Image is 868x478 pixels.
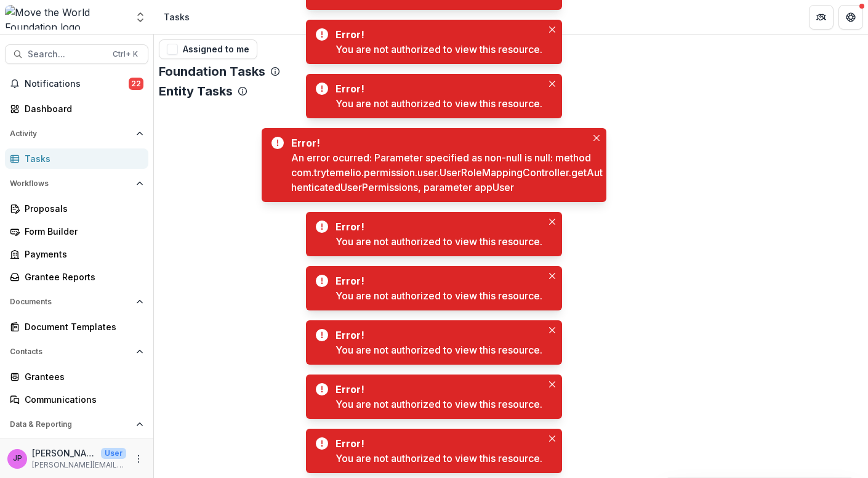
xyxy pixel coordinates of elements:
[25,393,139,406] div: Communications
[291,136,601,150] div: Error!
[291,150,606,195] div: An error ocurred: Parameter specified as non-null is null: method com.trytemelio.permission.user....
[32,447,96,460] p: [PERSON_NAME]
[159,84,233,99] p: Entity Tasks
[25,202,139,215] div: Proposals
[5,221,148,241] a: Form Builder
[5,99,148,119] a: Dashboard
[10,129,131,138] span: Activity
[10,179,131,188] span: Workflows
[5,5,127,30] img: Move the World Foundation logo
[5,342,148,362] button: Open Contacts
[25,320,139,333] div: Document Templates
[336,234,542,249] div: You are not authorized to view this resource.
[545,214,560,229] button: Close
[545,323,560,338] button: Close
[5,124,148,144] button: Open Activity
[545,22,560,37] button: Close
[5,174,148,193] button: Open Workflows
[5,415,148,434] button: Open Data & Reporting
[32,460,126,471] p: [PERSON_NAME][EMAIL_ADDRESS][DOMAIN_NAME]
[336,288,542,303] div: You are not authorized to view this resource.
[5,148,148,169] a: Tasks
[10,298,131,306] span: Documents
[545,76,560,91] button: Close
[25,152,139,165] div: Tasks
[838,5,863,30] button: Get Help
[545,431,560,446] button: Close
[336,397,542,411] div: You are not authorized to view this resource.
[25,248,139,261] div: Payments
[159,8,195,26] nav: breadcrumb
[336,436,537,451] div: Error!
[5,367,148,387] a: Grantees
[336,382,537,397] div: Error!
[25,225,139,238] div: Form Builder
[336,328,537,342] div: Error!
[25,270,139,283] div: Grantee Reports
[336,81,537,96] div: Error!
[809,5,834,30] button: Partners
[336,219,537,234] div: Error!
[336,451,542,466] div: You are not authorized to view this resource.
[5,44,148,64] button: Search...
[159,64,265,79] p: Foundation Tasks
[25,370,139,383] div: Grantees
[129,78,143,90] span: 22
[336,42,542,57] div: You are not authorized to view this resource.
[5,389,148,410] a: Communications
[25,79,129,89] span: Notifications
[5,244,148,264] a: Payments
[5,267,148,287] a: Grantee Reports
[159,39,257,59] button: Assigned to me
[164,10,190,23] div: Tasks
[336,273,537,288] div: Error!
[25,102,139,115] div: Dashboard
[13,455,22,463] div: Jill Pappas
[336,96,542,111] div: You are not authorized to view this resource.
[110,47,140,61] div: Ctrl + K
[336,342,542,357] div: You are not authorized to view this resource.
[336,27,537,42] div: Error!
[132,5,149,30] button: Open entity switcher
[10,420,131,429] span: Data & Reporting
[28,49,105,60] span: Search...
[5,198,148,219] a: Proposals
[5,74,148,94] button: Notifications22
[10,347,131,356] span: Contacts
[545,269,560,283] button: Close
[545,377,560,392] button: Close
[589,131,604,145] button: Close
[5,292,148,312] button: Open Documents
[101,448,126,459] p: User
[5,317,148,337] a: Document Templates
[131,452,146,466] button: More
